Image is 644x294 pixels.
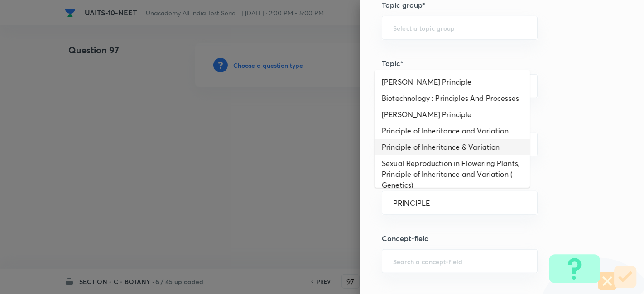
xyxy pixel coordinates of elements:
button: Close [532,202,534,204]
input: Search a concept-field [393,257,526,266]
li: Principle of Inheritance and Variation [375,123,530,139]
input: Search a sub-concept [393,199,526,207]
li: [PERSON_NAME] Principle [375,74,530,90]
h5: Concept-field [382,233,592,244]
li: Principle of Inheritance & Variation [375,139,530,155]
button: Open [532,27,534,29]
li: Sexual Reproduction in Flowering Plants, Principle of Inheritance and Variation ( Genetics) [375,155,530,193]
button: Open [532,85,534,87]
li: Biotechnology : Principles And Processes [375,90,530,106]
li: [PERSON_NAME] Principle [375,106,530,123]
button: Open [532,261,534,262]
h5: Topic* [382,58,592,69]
button: Open [532,144,534,146]
input: Select a topic group [393,24,526,32]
